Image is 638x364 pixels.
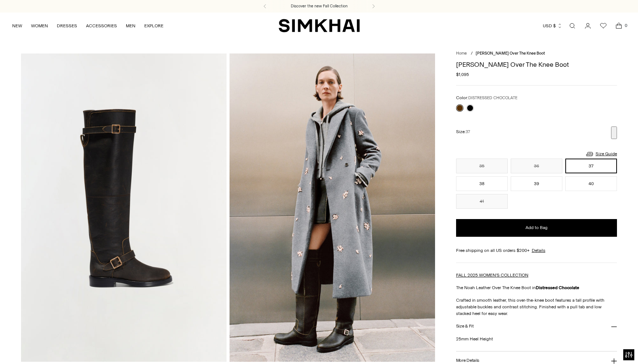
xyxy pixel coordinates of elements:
[456,324,474,329] h3: Size & Fit
[456,336,617,342] p: 25mm Heel Height
[456,297,617,317] p: Crafted in smooth leather, this over-the-knee boot features a tall profile with adjustable buckle...
[532,247,545,254] a: Details
[456,159,508,173] button: 35
[456,51,617,57] nav: breadcrumbs
[12,18,22,34] a: NEW
[126,18,135,34] a: MEN
[144,18,163,34] a: EXPLORE
[456,358,479,363] h3: More Details
[456,219,617,237] button: Add to Bag
[511,176,562,191] button: 39
[565,18,580,33] a: Open search modal
[476,51,545,56] span: [PERSON_NAME] Over The Knee Boot
[456,247,617,254] div: Free shipping on all US orders $200+
[580,18,595,33] a: Go to the account page
[279,18,360,33] a: SIMKHAI
[543,18,562,34] button: USD $
[456,194,508,209] button: 41
[456,61,617,68] h1: [PERSON_NAME] Over The Knee Boot
[565,159,617,173] button: 37
[468,96,517,100] span: DISTRESSED CHOCOLATE
[525,225,548,231] span: Add to Bag
[456,51,467,56] a: Home
[611,18,626,33] a: Open cart modal
[456,176,508,191] button: 38
[456,284,617,291] p: The Noah Leather Over The Knee Boot in
[230,53,435,361] img: Noah Leather Over The Knee Boot
[511,159,562,173] button: 36
[21,53,227,361] img: Noah Leather Over The Knee Boot
[466,129,470,134] span: 37
[456,94,517,101] label: Color:
[57,18,77,34] a: DRESSES
[291,3,348,9] a: Discover the new Fall Collection
[623,22,629,29] span: 0
[456,317,617,336] button: Size & Fit
[536,285,579,290] strong: Distressed Chocolate
[86,18,117,34] a: ACCESSORIES
[456,273,528,278] a: FALL 2025 WOMEN'S COLLECTION
[585,149,617,159] a: Size Guide
[456,128,470,135] label: Size:
[596,18,611,33] a: Wishlist
[565,176,617,191] button: 40
[471,51,473,57] div: /
[456,71,469,78] span: $1,095
[31,18,48,34] a: WOMEN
